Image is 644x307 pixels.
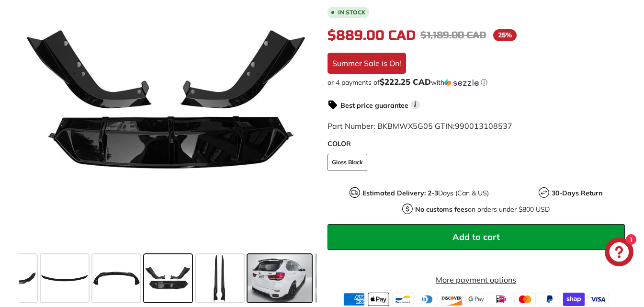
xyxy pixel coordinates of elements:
[415,204,550,214] p: on orders under $800 USD
[328,77,625,87] div: or 4 payments of$222.25 CADwithSezzle Click to learn more about Sezzle
[539,292,560,306] img: paypal
[362,188,489,198] p: Days (Can & US)
[455,121,512,130] span: 990013108537
[552,188,602,197] strong: 30-Days Return
[514,292,536,306] img: master
[420,29,486,41] span: $1,189.00 CAD
[392,292,414,306] img: bancontact
[490,292,511,306] img: ideal
[338,9,365,15] b: In stock
[415,205,468,213] strong: No customs fees
[368,292,389,306] img: apple_pay
[328,77,625,87] div: or 4 payments of with
[328,224,625,250] button: Add to cart
[328,52,406,73] div: Summer Sale is On!
[441,292,463,306] img: discover
[328,273,625,285] a: More payment options
[493,29,517,41] span: 25%
[380,76,431,86] span: $222.25 CAD
[328,27,416,43] span: $889.00 CAD
[328,138,625,148] label: COLOR
[602,238,636,269] inbox-online-store-chat: Shopify online store chat
[362,188,438,197] strong: Estimated Delivery: 2-3
[411,100,420,109] span: i
[444,78,479,87] img: Sezzle
[343,292,365,306] img: american_express
[588,292,609,306] img: visa
[563,292,585,306] img: shopify_pay
[452,231,500,242] span: Add to cart
[417,292,438,306] img: diners_club
[340,101,408,109] strong: Best price guarantee
[465,292,487,306] img: google_pay
[328,121,512,130] span: Part Number: BKBMWX5G05 GTIN:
